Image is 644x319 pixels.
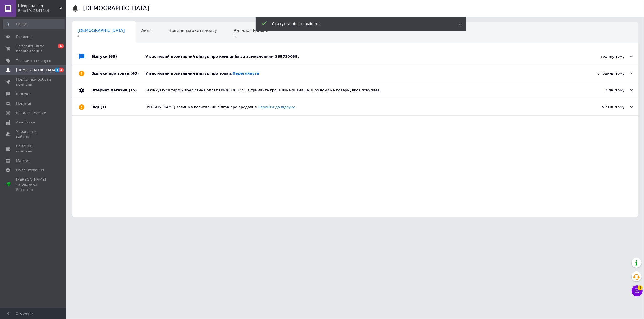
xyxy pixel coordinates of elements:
div: 3 години тому [578,71,633,76]
span: Каталог ProSale [16,110,46,115]
span: 3 [234,34,268,38]
span: (1) [100,105,106,109]
div: Інтернет магазин [91,82,145,99]
div: місяць тому [578,105,633,110]
span: Відгуки [16,91,30,96]
div: Bigl [91,99,145,115]
span: (15) [128,88,137,92]
div: [PERSON_NAME] залишив позитивний відгук про продавця. . [145,105,578,110]
div: Ваш ID: 3841349 [18,8,66,13]
span: 4 [638,285,643,290]
span: [PERSON_NAME] та рахунки [16,177,51,192]
span: Шеврон.патч [18,3,60,8]
div: У вас новий позитивний відгук про компанію за замовленням 365730085. [145,54,578,59]
span: Акції [141,28,152,33]
span: Замовлення та повідомлення [16,44,51,54]
span: 6 [58,44,64,48]
div: Статус успішно змінено [272,21,444,27]
div: 3 дні тому [578,88,633,93]
span: Гаманець компанії [16,144,51,154]
span: Новини маркетплейсу [168,28,217,33]
a: Переглянути [232,71,259,75]
span: Головна [16,34,32,39]
span: (43) [131,71,139,75]
a: Перейти до відгуку [258,105,295,109]
button: Чат з покупцем4 [632,285,643,296]
div: Відгуки [91,48,145,65]
span: 1 [55,68,60,72]
span: Каталог ProSale [234,28,268,33]
span: Налаштування [16,168,44,173]
span: [DEMOGRAPHIC_DATA] [77,28,125,33]
span: Управління сайтом [16,129,51,139]
span: Аналітика [16,120,35,125]
span: Маркет [16,158,30,163]
span: (65) [109,54,117,59]
div: Відгуки про товар [91,65,145,82]
div: У вас новий позитивний відгук про товар. [145,71,578,76]
h1: [DEMOGRAPHIC_DATA] [83,5,149,12]
input: Пошук [3,19,65,29]
span: Товари та послуги [16,58,51,63]
span: 4 [77,34,125,38]
div: Prom топ [16,187,51,192]
span: Покупці [16,101,31,106]
span: 4 [59,68,64,72]
div: Закінчується термін зберігання оплати №363363276. Отримайте гроші якнайшвидше, щоб вони не поверн... [145,88,578,93]
span: Показники роботи компанії [16,77,51,87]
span: [DEMOGRAPHIC_DATA] [16,68,57,73]
div: годину тому [578,54,633,59]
